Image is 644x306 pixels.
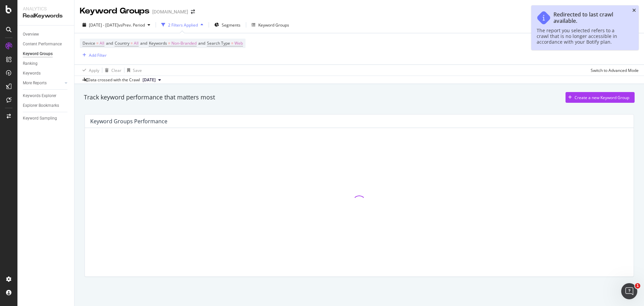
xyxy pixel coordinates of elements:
[23,92,56,99] div: Keywords Explorer
[96,40,99,46] span: =
[23,60,69,67] a: Ranking
[198,40,205,46] span: and
[159,19,206,30] button: 2 Filters Applied
[140,40,147,46] span: and
[134,39,139,48] span: All
[23,50,69,57] a: Keyword Groups
[23,31,69,38] a: Overview
[133,68,142,73] div: Save
[23,31,39,38] div: Overview
[88,77,140,83] div: Data crossed with the Crawl
[106,40,113,46] span: and
[231,40,233,46] span: =
[23,12,69,20] div: RealKeywords
[23,115,69,122] a: Keyword Sampling
[115,40,129,46] span: Country
[80,5,150,17] div: Keyword Groups
[83,40,95,46] span: Device
[23,92,69,99] a: Keywords Explorer
[23,41,69,48] a: Content Performance
[632,8,636,13] div: close toast
[23,102,69,109] a: Explorer Bookmarks
[23,80,63,87] a: More Reports
[23,102,59,109] div: Explorer Bookmarks
[23,60,38,67] div: Ranking
[258,22,289,28] div: Keyword Groups
[23,5,69,12] div: Analytics
[111,68,121,73] div: Clear
[23,115,57,122] div: Keyword Sampling
[168,40,170,46] span: =
[553,11,627,24] div: Redirected to last crawl available.
[124,65,142,76] button: Save
[130,40,133,46] span: =
[171,39,197,48] span: Non-Branded
[84,93,215,102] div: Track keyword performance that matters most
[537,28,627,45] div: The report you selected refers to a crawl that is no longer accessible in accordance with your Bo...
[234,39,243,48] span: Web
[168,22,198,28] div: 2 Filters Applied
[143,77,156,83] span: 2023 Dec. 10th
[249,19,292,30] button: Keyword Groups
[207,40,230,46] span: Search Type
[102,65,121,76] button: Clear
[575,95,629,100] div: Create a new Keyword Group
[23,41,62,48] div: Content Performance
[191,9,195,14] div: arrow-right-arrow-left
[100,39,104,48] span: All
[89,52,107,58] div: Add Filter
[635,283,640,289] span: 1
[89,68,99,73] div: Apply
[152,8,188,15] div: [DOMAIN_NAME]
[591,68,639,73] div: Switch to Advanced Mode
[23,50,53,57] div: Keyword Groups
[23,70,69,77] a: Keywords
[89,22,118,28] span: [DATE] - [DATE]
[566,92,635,103] button: Create a new Keyword Group
[212,19,243,30] button: Segments
[621,283,637,299] iframe: Intercom live chat
[149,40,167,46] span: Keywords
[90,118,167,125] div: Keyword Groups Performance
[80,19,153,30] button: [DATE] - [DATE]vsPrev. Period
[588,65,639,76] button: Switch to Advanced Mode
[222,22,240,28] span: Segments
[23,80,47,87] div: More Reports
[118,22,145,28] span: vs Prev. Period
[80,65,99,76] button: Apply
[80,51,107,59] button: Add Filter
[23,70,41,77] div: Keywords
[140,76,164,84] button: [DATE]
